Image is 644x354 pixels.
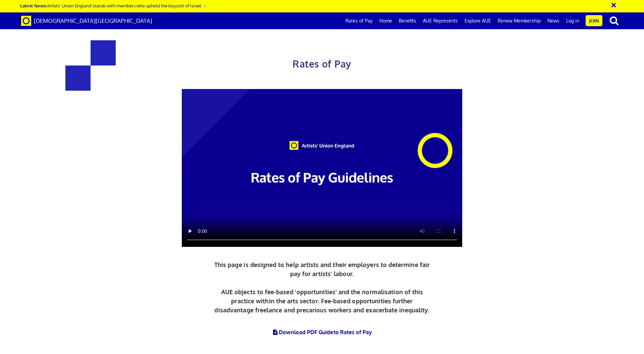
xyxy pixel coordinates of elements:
a: Home [376,12,395,29]
span: to Rates of Pay [333,329,372,336]
a: Latest News:Artists’ Union England stands with members who uphold the boycott of Israel → [20,3,207,8]
a: Benefits [395,12,420,29]
a: Log in [563,12,583,29]
p: This page is designed to help artists and their employers to determine fair pay for artists’ labo... [213,260,432,315]
a: News [544,12,563,29]
a: Renew Membership [494,12,544,29]
a: AUE Represents [420,12,461,29]
button: search [604,13,625,28]
span: [DEMOGRAPHIC_DATA][GEOGRAPHIC_DATA] [34,17,152,24]
strong: Latest News: [20,3,47,8]
a: Download PDF Guideto Rates of Pay [272,329,372,336]
a: Explore AUE [461,12,494,29]
a: Join [586,15,602,26]
a: Brand [DEMOGRAPHIC_DATA][GEOGRAPHIC_DATA] [16,12,157,29]
a: Rates of Pay [342,12,376,29]
span: Rates of Pay [292,58,351,70]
